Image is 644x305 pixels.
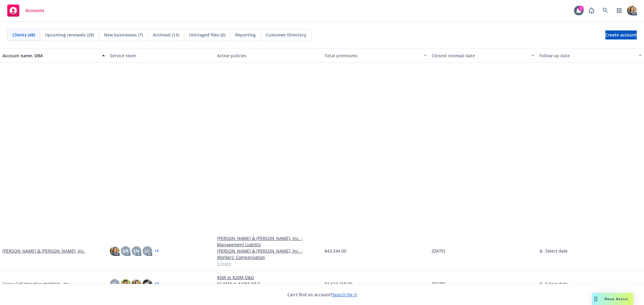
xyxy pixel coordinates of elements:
img: photo [143,279,152,289]
span: Accounts [25,8,44,13]
span: $1,624,158.00 [325,281,352,287]
span: [DATE] [432,281,445,287]
button: Closest renewal date [429,48,537,63]
a: [PERSON_NAME] & [PERSON_NAME], Inc. - Workers' Compensation [217,248,320,260]
span: Untriaged files (0) [189,32,225,38]
div: Active policies [217,52,320,59]
span: Can't find an account? [287,291,357,298]
a: Report a Bug [585,5,598,17]
span: [DATE] [432,248,445,254]
a: + 1 [155,249,159,253]
span: Upcoming renewals (28) [45,32,94,38]
span: Archived (13) [153,32,179,38]
span: JG [113,281,117,287]
div: Drag to move [592,293,600,305]
a: $5M xs $20M D&O [217,274,320,281]
span: Select date [545,281,568,287]
span: LL [145,248,150,254]
a: Grove Collaborative Holdings, Inc. [2,281,71,287]
a: [PERSON_NAME] & [PERSON_NAME], Inc. - Management Liability [217,235,320,248]
div: Follow up date [539,52,635,59]
span: $43,244.00 [325,248,346,254]
div: 3 [578,6,584,11]
button: Service team [107,48,215,63]
a: 5 more [217,260,320,267]
span: Customer Directory [266,32,306,38]
a: 02 $5M xs $10M D&O [217,281,320,287]
span: Create account [605,29,637,41]
img: photo [627,6,637,15]
a: + 7 [155,282,159,286]
span: Nova Assist [604,296,628,301]
a: [PERSON_NAME] & [PERSON_NAME], Inc. [2,248,85,254]
button: Nova Assist [592,293,633,305]
span: Reporting [235,32,256,38]
span: SN [133,248,139,254]
span: Select date [545,248,568,254]
span: New businesses (7) [104,32,143,38]
a: Create account [605,30,637,39]
span: Clients (48) [12,32,35,38]
img: photo [110,246,120,256]
a: Search for it [332,292,357,297]
div: Total premiums [325,52,421,59]
div: Service team [110,52,213,59]
a: Accounts [5,2,47,19]
div: Account name, DBA [2,52,98,59]
button: Active policies [215,48,322,63]
a: Switch app [613,5,625,17]
button: Total premiums [322,48,430,63]
img: photo [121,279,130,289]
div: Closest renewal date [432,52,528,59]
img: photo [132,279,141,289]
span: GB [123,248,128,254]
a: Search [599,5,611,17]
